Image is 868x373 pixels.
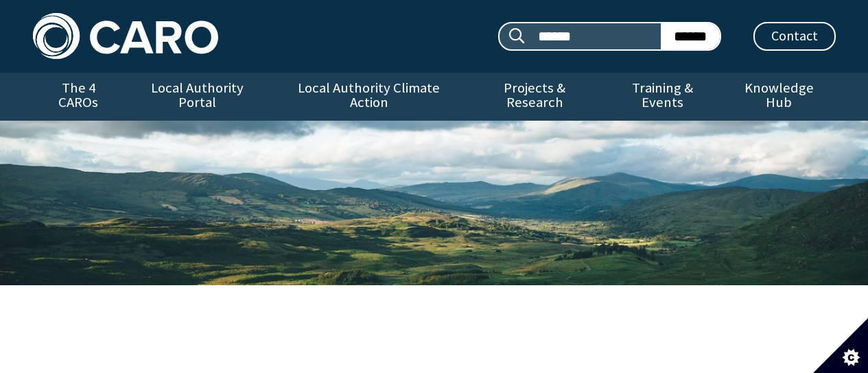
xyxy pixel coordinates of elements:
a: Contact [753,22,836,51]
a: Training & Events [602,73,723,121]
a: Projects & Research [467,73,602,121]
a: The 4 CAROs [33,73,124,121]
img: Caro logo [33,13,218,59]
a: Knowledge Hub [723,73,835,121]
a: Local Authority Portal [124,73,271,121]
button: Set cookie preferences [813,318,868,373]
a: Local Authority Climate Action [271,73,467,121]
